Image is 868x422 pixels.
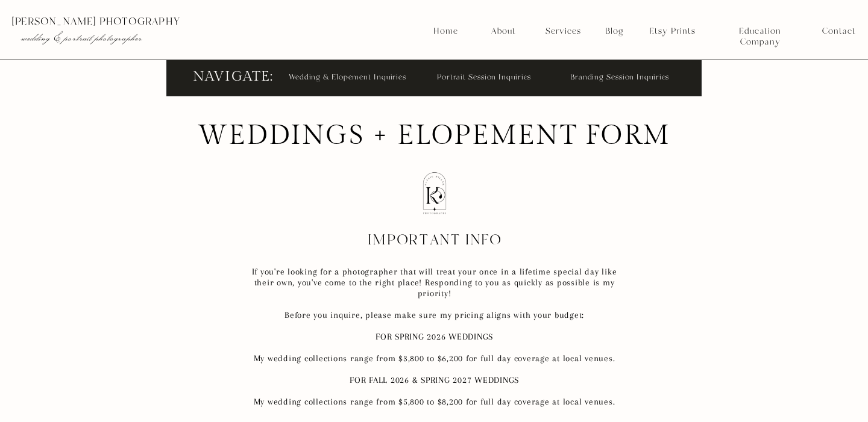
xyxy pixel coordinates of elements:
[644,26,700,37] a: Etsy Prints
[190,124,678,150] h2: WEDDINGS + ELOPEMENT FORM
[326,231,543,246] h1: important info
[488,26,518,37] a: About
[601,26,627,37] a: Blog
[437,70,538,83] a: Portrait Session Inquiries
[822,26,855,37] a: Contact
[241,266,627,399] p: If you're looking for a photographer that will treat your once in a lifetime special day like the...
[570,70,671,83] a: Branding Session Inquiries
[193,70,272,87] p: Navigate:
[11,16,245,27] p: [PERSON_NAME] photography
[719,26,802,37] a: Education Company
[289,70,410,83] a: Wedding & Elopement Inquiries
[541,26,585,37] a: Services
[433,26,459,37] a: Home
[21,32,221,44] p: wedding & portrait photographer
